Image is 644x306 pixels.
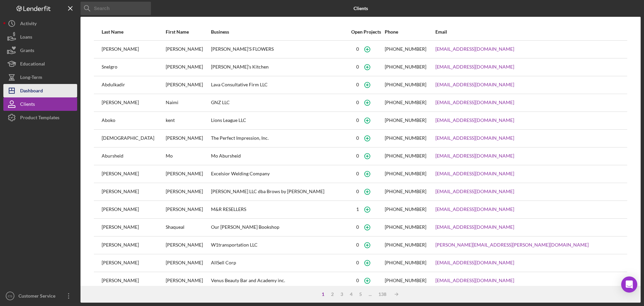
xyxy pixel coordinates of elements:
[102,112,165,129] div: Aboko
[621,276,637,293] div: Open Intercom Messenger
[385,171,426,176] div: [PHONE_NUMBER]
[385,260,426,265] div: [PHONE_NUMBER]
[166,272,211,289] div: [PERSON_NAME]
[211,237,347,254] div: W1transportation LLC
[385,135,426,141] div: [PHONE_NUMBER]
[102,255,165,271] div: [PERSON_NAME]
[435,278,514,283] a: [EMAIL_ADDRESS][DOMAIN_NAME]
[166,148,211,165] div: Mo
[211,112,347,129] div: Lions League LLC
[102,166,165,182] div: [PERSON_NAME]
[166,77,211,93] div: [PERSON_NAME]
[354,6,368,11] b: Clients
[166,166,211,182] div: [PERSON_NAME]
[20,111,59,126] div: Product Templates
[356,171,359,176] div: 0
[435,46,514,52] a: [EMAIL_ADDRESS][DOMAIN_NAME]
[356,46,359,52] div: 0
[102,94,165,111] div: [PERSON_NAME]
[356,135,359,141] div: 0
[211,166,347,182] div: Excelsior Welding Company
[385,153,426,159] div: [PHONE_NUMBER]
[385,82,426,87] div: [PHONE_NUMBER]
[435,82,514,87] a: [EMAIL_ADDRESS][DOMAIN_NAME]
[102,29,165,35] div: Last Name
[375,292,390,297] div: 138
[356,189,359,194] div: 0
[20,57,45,72] div: Educational
[385,64,426,70] div: [PHONE_NUMBER]
[102,219,165,236] div: [PERSON_NAME]
[356,64,359,70] div: 0
[17,289,60,304] div: Customer Service
[435,189,514,194] a: [EMAIL_ADDRESS][DOMAIN_NAME]
[20,30,32,45] div: Loans
[3,111,77,124] button: Product Templates
[166,183,211,200] div: [PERSON_NAME]
[166,237,211,254] div: [PERSON_NAME]
[20,71,42,86] div: Long-Term
[20,97,35,113] div: Clients
[102,237,165,254] div: [PERSON_NAME]
[3,17,77,30] button: Activity
[356,242,359,248] div: 0
[20,17,37,32] div: Activity
[3,57,77,71] button: Educational
[435,242,589,248] a: [PERSON_NAME][EMAIL_ADDRESS][PERSON_NAME][DOMAIN_NAME]
[3,71,77,84] button: Long-Term
[211,219,347,236] div: Our [PERSON_NAME] Bookshop
[348,29,384,35] div: Open Projects
[328,292,337,297] div: 2
[211,148,347,165] div: Mo Abursheid
[435,260,514,265] a: [EMAIL_ADDRESS][DOMAIN_NAME]
[318,292,328,297] div: 1
[385,29,435,35] div: Phone
[102,148,165,165] div: Abursheid
[435,153,514,159] a: [EMAIL_ADDRESS][DOMAIN_NAME]
[3,84,77,97] button: Dashboard
[211,77,347,93] div: Lava Consultative Firm LLC
[20,84,43,99] div: Dashboard
[385,189,426,194] div: [PHONE_NUMBER]
[356,292,365,297] div: 5
[385,46,426,52] div: [PHONE_NUMBER]
[166,201,211,218] div: [PERSON_NAME]
[356,82,359,87] div: 0
[435,207,514,212] a: [EMAIL_ADDRESS][DOMAIN_NAME]
[102,77,165,93] div: Abdulkadir
[166,94,211,111] div: Naimi
[356,153,359,159] div: 0
[102,272,165,289] div: [PERSON_NAME]
[211,130,347,147] div: The Perfect Impression, Inc.
[356,118,359,123] div: 0
[385,278,426,283] div: [PHONE_NUMBER]
[435,64,514,70] a: [EMAIL_ADDRESS][DOMAIN_NAME]
[356,278,359,283] div: 0
[435,224,514,230] a: [EMAIL_ADDRESS][DOMAIN_NAME]
[166,59,211,76] div: [PERSON_NAME]
[346,292,356,297] div: 4
[166,219,211,236] div: Shaqueal
[435,29,620,35] div: Email
[356,224,359,230] div: 0
[102,183,165,200] div: [PERSON_NAME]
[337,292,346,297] div: 3
[102,41,165,58] div: [PERSON_NAME]
[385,224,426,230] div: [PHONE_NUMBER]
[435,100,514,105] a: [EMAIL_ADDRESS][DOMAIN_NAME]
[365,292,375,297] div: ...
[166,112,211,129] div: kent
[385,207,426,212] div: [PHONE_NUMBER]
[3,30,77,44] button: Loans
[211,183,347,200] div: [PERSON_NAME] LLC dba Brows by [PERSON_NAME]
[356,207,359,212] div: 1
[3,97,77,111] button: Clients
[3,44,77,57] button: Grants
[166,130,211,147] div: [PERSON_NAME]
